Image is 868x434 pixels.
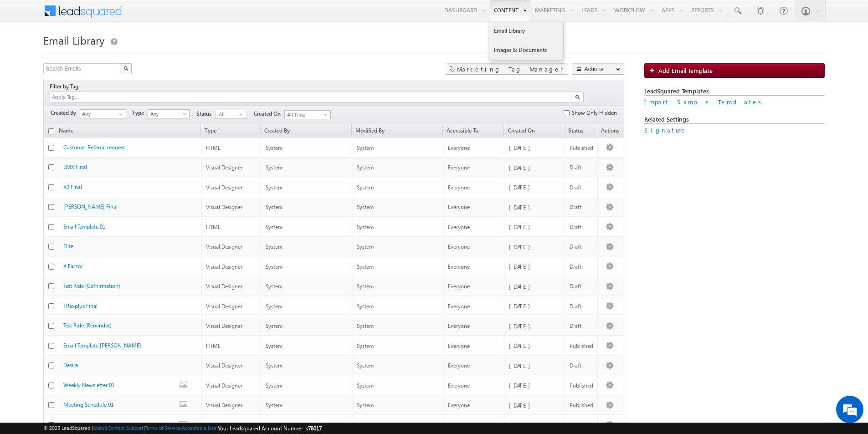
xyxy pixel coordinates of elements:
span: Everyone [448,362,470,369]
span: Draft [570,362,581,369]
span: System [266,283,282,290]
span: HTML [206,342,221,349]
span: Draft [570,303,581,310]
a: All Time [284,110,331,119]
span: System [357,322,374,329]
span: Visual Designer [206,402,242,408]
span: Visual Designer [206,322,242,329]
span: Created By [51,109,80,117]
span: Any [148,110,188,118]
span: [DATE] [509,302,535,310]
span: System [266,144,282,151]
span: select [239,112,247,116]
span: System [266,303,282,310]
a: Modified By [352,128,443,137]
span: System [357,342,374,349]
span: Everyone [448,322,470,329]
a: Meeting Schedule 01 [63,401,113,408]
a: Contact Support [108,425,144,431]
a: Weekly Newsletter 01 [63,382,114,388]
span: [DATE] [509,362,535,369]
span: [DATE] [509,163,535,171]
img: Search [123,66,128,71]
span: Draft [570,184,581,191]
span: System [266,184,282,191]
span: System [357,204,374,210]
span: Everyone [448,283,470,290]
span: Visual Designer [206,303,242,310]
span: Add Email Template [658,66,713,74]
a: Customer Referral request [63,144,125,151]
span: Visual Designer [206,243,242,250]
span: Actions [598,128,624,137]
span: Everyone [448,184,470,191]
img: Search [575,95,580,99]
a: About [93,425,106,431]
span: [DATE] [509,381,535,389]
span: Visual Designer [206,263,242,270]
a: Signature [644,126,687,134]
span: Everyone [448,422,470,429]
a: Images & Documents [490,41,563,60]
span: System [266,342,282,349]
span: All Time [285,111,328,119]
span: Visual Designer [206,204,242,210]
span: Draft [570,164,581,171]
span: System [357,303,374,310]
span: Everyone [448,342,470,349]
a: Terms of Service [145,425,180,431]
div: Marketing Tag Manager [446,63,567,75]
label: Related Settings [644,115,825,124]
span: Everyone [448,402,470,408]
label: LeadSquared Templates [644,87,825,96]
span: System [357,144,374,151]
a: X Factor [63,263,83,270]
span: Everyone [448,164,470,171]
span: Everyone [448,243,470,250]
span: Published [570,402,593,408]
span: [DATE] [509,243,535,250]
span: [DATE] [509,401,535,409]
span: System [357,164,374,171]
span: System [357,402,374,408]
a: TRexplus Final [63,302,98,309]
span: Visual Designer [206,382,242,389]
span: System [357,362,374,369]
span: System [266,263,282,270]
span: Draft [570,204,581,210]
a: EMX Final [63,163,87,170]
span: Type [132,109,148,117]
span: System [266,382,282,389]
span: System [357,263,374,270]
span: Everyone [448,382,470,389]
span: System [357,283,374,290]
span: Published [570,144,593,151]
span: Draft [570,322,581,329]
a: Test Ride (Reminder) [63,322,112,329]
span: [DATE] [509,203,535,211]
span: Email Library [43,33,105,47]
span: Draft [570,243,581,250]
span: Visual Designer [206,283,242,290]
a: Desire [63,362,78,368]
span: [DATE] [509,223,535,230]
span: System [266,402,282,408]
input: Type to Search [80,109,126,118]
span: System [357,243,374,250]
a: Created By [261,128,351,137]
span: Accessible To [443,128,503,137]
a: Email Template [PERSON_NAME] [63,342,141,349]
a: Elite [63,243,73,250]
span: Published [570,422,593,429]
span: Published [570,342,593,349]
span: Everyone [448,263,470,270]
a: Email Template 01 [63,223,105,230]
a: Email Library [490,21,563,41]
span: System [266,422,282,429]
a: E-commerce 01 [63,421,100,428]
span: All [216,110,239,118]
span: Draft [570,224,581,230]
input: Check all records [48,128,54,134]
span: [DATE] [509,421,535,429]
span: Visual Designer [206,184,242,191]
